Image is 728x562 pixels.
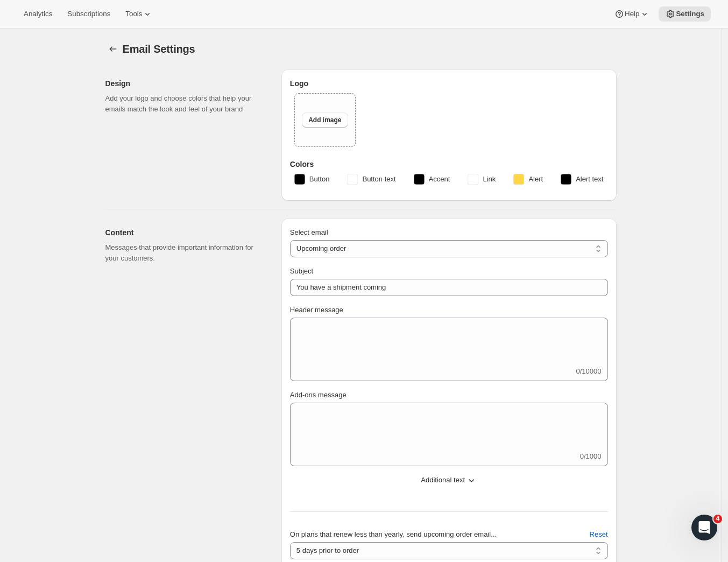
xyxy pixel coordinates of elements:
[308,116,341,124] span: Add image
[290,306,343,314] span: Header message
[105,78,264,89] h2: Design
[421,475,465,486] span: Additional text
[24,10,52,18] span: Analytics
[125,10,142,18] span: Tools
[607,6,656,22] button: Help
[123,43,195,55] span: Email Settings
[625,10,639,18] span: Help
[290,228,328,236] span: Select email
[290,391,347,399] span: Add-ons message
[407,171,457,188] button: Accent
[507,171,549,188] button: Alert
[583,526,614,543] button: Reset
[290,159,608,170] h3: Colors
[528,174,543,185] span: Alert
[284,472,614,489] button: Additional text
[61,6,117,22] button: Subscriptions
[290,530,497,538] span: On plans that renew less than yearly, send upcoming order email...
[17,6,59,22] button: Analytics
[362,174,395,185] span: Button text
[105,227,264,238] h2: Content
[691,515,717,540] iframe: Intercom live chat
[429,174,450,185] span: Accent
[713,515,722,523] span: 4
[302,113,348,128] button: Add image
[576,174,603,185] span: Alert text
[659,6,711,22] button: Settings
[309,174,330,185] span: Button
[105,41,121,57] button: Settings
[554,171,610,188] button: Alert text
[119,6,159,22] button: Tools
[461,171,502,188] button: Link
[105,93,264,115] p: Add your logo and choose colors that help your emails match the look and feel of your brand
[590,529,608,540] span: Reset
[676,10,704,18] span: Settings
[341,171,402,188] button: Button text
[290,78,608,89] h3: Logo
[105,242,264,264] p: Messages that provide important information for your customers.
[288,171,336,188] button: Button
[67,10,110,18] span: Subscriptions
[483,174,496,185] span: Link
[290,267,313,275] span: Subject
